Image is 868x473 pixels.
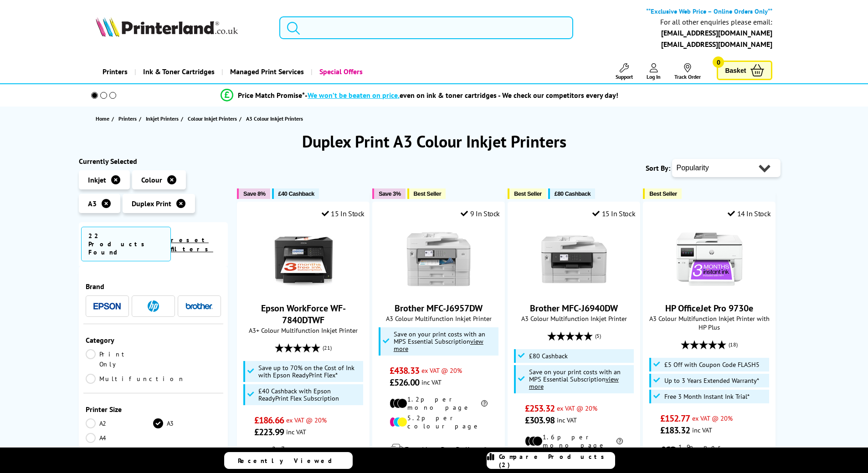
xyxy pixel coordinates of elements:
[664,361,760,368] span: £5 Off with Coupon Code FLASH5
[86,374,185,384] a: Multifunction
[185,300,213,312] a: Brother
[664,377,759,384] span: Up to 3 Years Extended Warranty*
[675,225,744,293] img: HP OfficeJet Pro 9730e
[725,64,746,76] span: Basket
[86,405,221,414] div: Printer Size
[394,330,485,353] span: Save on your print costs with an MPS Essential Subscription
[254,426,284,438] span: £223.99
[540,286,608,295] a: Brother MFC-J6940DW
[238,457,341,465] span: Recently Viewed
[311,60,370,83] a: Special Offers
[143,60,215,83] span: Ink & Toner Cartridges
[529,367,621,391] span: Save on your print costs with an MPS Essential Subscription
[243,190,265,197] span: Save 8%
[238,91,305,100] span: Price Match Promise*
[649,190,677,197] span: Best Seller
[390,376,419,388] span: £526.00
[379,190,401,197] span: Save 3%
[118,114,139,123] a: Printers
[525,402,555,414] span: £253.32
[79,157,228,166] div: Currently Selected
[269,225,338,293] img: Epson WorkForce WF-7840DTWF
[153,418,221,428] a: A3
[595,327,601,345] span: (5)
[592,209,635,218] div: 15 In Stock
[461,209,500,218] div: 9 In Stock
[96,17,268,39] a: Printerland Logo
[513,314,635,323] span: A3 Colour Multifunction Inkjet Printer
[141,175,162,184] span: Colour
[616,73,633,80] span: Support
[308,91,400,100] span: We won’t be beaten on price,
[86,433,154,443] a: A4
[86,282,221,291] div: Brand
[647,73,661,80] span: Log In
[93,303,121,310] img: Epson
[269,286,338,295] a: Epson WorkForce WF-7840DTWF
[286,416,327,424] span: ex VAT @ 20%
[258,364,361,379] span: Save up to 70% on the Cost of Ink with Epson ReadyPrint Flex*
[665,302,753,314] a: HP OfficeJet Pro 9730e
[421,378,442,387] span: inc VAT
[540,225,608,293] img: Brother MFC-J6940DW
[81,227,171,261] span: 22 Products Found
[692,426,712,434] span: inc VAT
[224,452,353,469] a: Recently Viewed
[377,437,500,463] div: modal_delivery
[322,209,365,218] div: 15 In Stock
[377,314,500,323] span: A3 Colour Multifunction Inkjet Printer
[258,387,361,402] span: £40 Cashback with Epson ReadyPrint Flex Subscription
[660,412,690,424] span: £152.77
[390,365,419,376] span: £438.33
[555,190,591,197] span: £80 Cashback
[508,188,546,199] button: Best Seller
[529,352,568,360] span: £80 Cashback
[88,199,97,208] span: A3
[713,56,724,68] span: 0
[146,114,179,123] span: Inkjet Printers
[557,416,577,424] span: inc VAT
[254,414,284,426] span: £186.66
[261,302,346,326] a: Epson WorkForce WF-7840DTWF
[648,314,770,331] span: A3 Colour Multifunction Inkjet Printer with HP Plus
[394,337,483,353] u: view more
[660,443,758,459] li: 1.9p per mono page
[254,445,352,461] li: 2.7p per mono page
[692,414,733,422] span: ex VAT @ 20%
[146,114,181,123] a: Inkjet Printers
[661,28,772,37] a: [EMAIL_ADDRESS][DOMAIN_NAME]
[93,300,121,312] a: Epson
[660,18,772,26] div: For all other enquiries please email:
[414,190,442,197] span: Best Seller
[390,395,488,412] li: 1.2p per mono page
[171,236,213,253] a: reset filters
[530,302,618,314] a: Brother MFC-J6940DW
[675,286,744,295] a: HP OfficeJet Pro 9730e
[407,188,446,199] button: Best Seller
[305,91,618,100] div: - even on ink & toner cartridges - We check our competitors every day!
[86,349,154,369] a: Print Only
[372,188,405,199] button: Save 3%
[647,63,661,80] a: Log In
[272,188,319,199] button: £40 Cashback
[86,336,221,345] div: Category
[323,339,332,356] span: (21)
[660,424,690,436] span: £183.32
[118,114,137,123] span: Printers
[86,418,154,428] a: A2
[96,114,112,123] a: Home
[661,40,772,49] a: [EMAIL_ADDRESS][DOMAIN_NAME]
[525,414,555,426] span: £303.98
[286,427,306,436] span: inc VAT
[148,300,159,312] img: HP
[96,60,134,83] a: Printers
[96,17,238,37] img: Printerland Logo
[646,163,670,173] span: Sort By:
[717,61,772,80] a: Basket 0
[405,225,473,293] img: Brother MFC-J6957DW
[278,190,314,197] span: £40 Cashback
[390,414,488,430] li: 5.2p per colour page
[132,199,171,208] span: Duplex Print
